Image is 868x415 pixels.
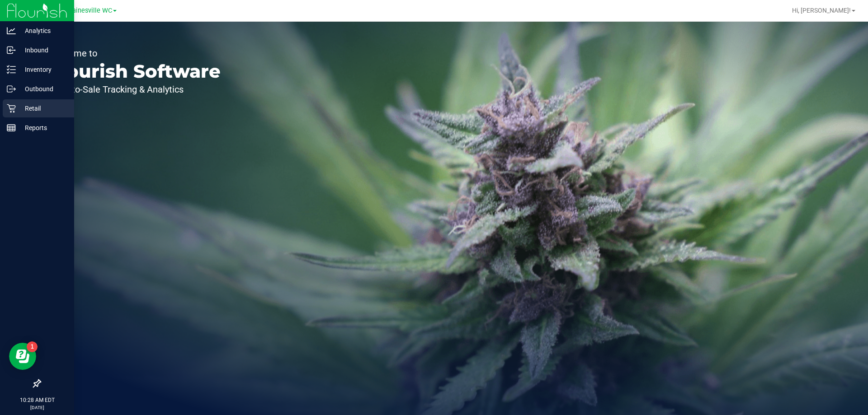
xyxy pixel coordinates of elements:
[7,84,16,93] inline-svg: Outbound
[49,49,221,58] p: Welcome to
[27,341,38,352] iframe: Resource center unread badge
[7,65,16,74] inline-svg: Inventory
[792,7,851,14] span: Hi, [PERSON_NAME]!
[7,104,16,113] inline-svg: Retail
[16,45,70,56] p: Inbound
[16,84,70,94] p: Outbound
[16,103,70,114] p: Retail
[16,25,70,36] p: Analytics
[49,85,221,94] p: Seed-to-Sale Tracking & Analytics
[16,122,70,133] p: Reports
[7,46,16,55] inline-svg: Inbound
[4,396,70,404] p: 10:28 AM EDT
[68,7,112,14] span: Gainesville WC
[9,343,36,370] iframe: Resource center
[7,123,16,132] inline-svg: Reports
[4,404,70,411] p: [DATE]
[16,64,70,75] p: Inventory
[49,62,221,80] p: Flourish Software
[7,26,16,35] inline-svg: Analytics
